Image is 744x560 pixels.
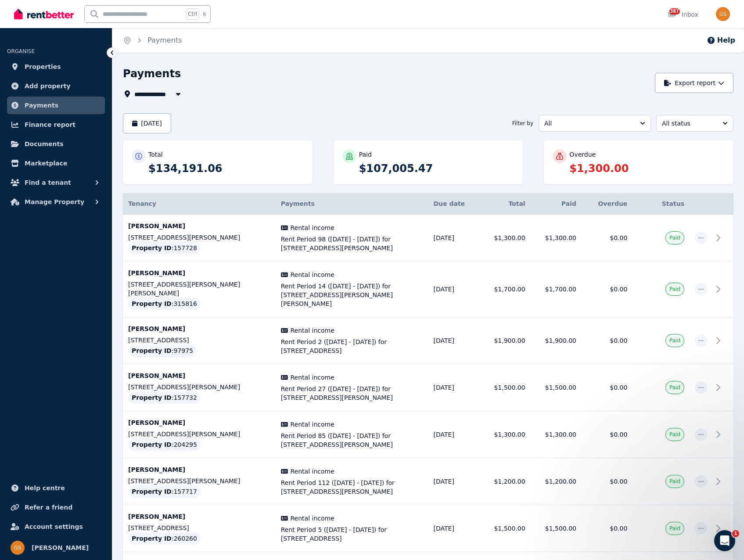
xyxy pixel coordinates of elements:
[479,411,530,458] td: $1,300.00
[132,393,172,402] span: Property ID
[128,222,270,230] p: [PERSON_NAME]
[147,36,182,44] a: Payments
[610,384,627,391] span: $0.00
[544,119,633,128] span: All
[132,440,172,449] span: Property ID
[428,458,480,505] td: [DATE]
[32,542,89,553] span: [PERSON_NAME]
[669,8,680,14] span: 387
[662,119,715,128] span: All status
[512,120,533,127] span: Filter by
[132,244,172,252] span: Property ID
[128,269,270,277] p: [PERSON_NAME]
[428,193,480,215] th: Due date
[655,73,733,93] button: Export report
[128,465,270,474] p: [PERSON_NAME]
[291,326,334,335] span: Rental income
[281,282,423,308] span: Rent Period 14 ([DATE] - [DATE]) for [STREET_ADDRESS][PERSON_NAME][PERSON_NAME]
[25,483,65,493] span: Help centre
[25,197,84,207] span: Manage Property
[128,298,201,310] div: : 315816
[428,262,480,317] td: [DATE]
[291,420,334,429] span: Rental income
[479,505,530,552] td: $1,500.00
[531,317,582,364] td: $1,900.00
[359,162,514,176] p: $107,005.47
[281,431,423,449] span: Rent Period 85 ([DATE] - [DATE]) for [STREET_ADDRESS][PERSON_NAME]
[610,525,627,532] span: $0.00
[128,383,270,391] p: [STREET_ADDRESS][PERSON_NAME]
[669,337,680,344] span: Paid
[25,521,83,532] span: Account settings
[669,234,680,241] span: Paid
[25,119,75,130] span: Finance report
[132,346,172,355] span: Property ID
[7,58,105,75] a: Properties
[291,373,334,382] span: Rental income
[123,113,171,133] button: [DATE]
[25,61,61,72] span: Properties
[148,162,304,176] p: $134,191.06
[531,505,582,552] td: $1,500.00
[123,67,181,81] h1: Payments
[7,154,105,172] a: Marketplace
[11,541,25,555] img: Gabriel Sarajinsky
[428,364,480,411] td: [DATE]
[25,81,71,91] span: Add property
[132,299,172,308] span: Property ID
[128,371,270,380] p: [PERSON_NAME]
[569,150,596,159] p: Overdue
[7,116,105,133] a: Finance report
[128,324,270,333] p: [PERSON_NAME]
[359,150,372,159] p: Paid
[281,200,315,207] span: Payments
[128,391,201,404] div: : 157732
[7,77,105,95] a: Add property
[531,364,582,411] td: $1,500.00
[610,234,627,241] span: $0.00
[128,280,270,298] p: [STREET_ADDRESS][PERSON_NAME][PERSON_NAME]
[281,235,423,252] span: Rent Period 98 ([DATE] - [DATE]) for [STREET_ADDRESS][PERSON_NAME]
[128,524,270,532] p: [STREET_ADDRESS]
[14,7,74,21] img: RentBetter
[656,115,733,132] button: All status
[428,411,480,458] td: [DATE]
[25,139,64,149] span: Documents
[479,458,530,505] td: $1,200.00
[7,499,105,516] a: Refer a friend
[531,262,582,317] td: $1,700.00
[610,337,627,344] span: $0.00
[539,115,651,132] button: All
[128,485,201,498] div: : 157717
[128,418,270,427] p: [PERSON_NAME]
[669,478,680,485] span: Paid
[610,286,627,293] span: $0.00
[123,193,276,215] th: Tenancy
[428,317,480,364] td: [DATE]
[7,48,35,54] span: ORGANISE
[531,215,582,262] td: $1,300.00
[669,431,680,438] span: Paid
[281,337,423,355] span: Rent Period 2 ([DATE] - [DATE]) for [STREET_ADDRESS]
[291,270,334,279] span: Rental income
[128,336,270,345] p: [STREET_ADDRESS]
[732,530,739,537] span: 1
[531,411,582,458] td: $1,300.00
[610,478,627,485] span: $0.00
[714,530,735,551] iframe: Intercom live chat
[128,532,201,545] div: : 260260
[479,262,530,317] td: $1,700.00
[128,242,201,254] div: : 157728
[128,512,270,521] p: [PERSON_NAME]
[128,477,270,485] p: [STREET_ADDRESS][PERSON_NAME]
[669,286,680,293] span: Paid
[203,11,206,18] span: k
[669,384,680,391] span: Paid
[132,534,172,543] span: Property ID
[610,431,627,438] span: $0.00
[707,35,735,46] button: Help
[281,384,423,402] span: Rent Period 27 ([DATE] - [DATE]) for [STREET_ADDRESS][PERSON_NAME]
[668,10,698,19] div: Inbox
[7,193,105,211] button: Manage Property
[531,193,582,215] th: Paid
